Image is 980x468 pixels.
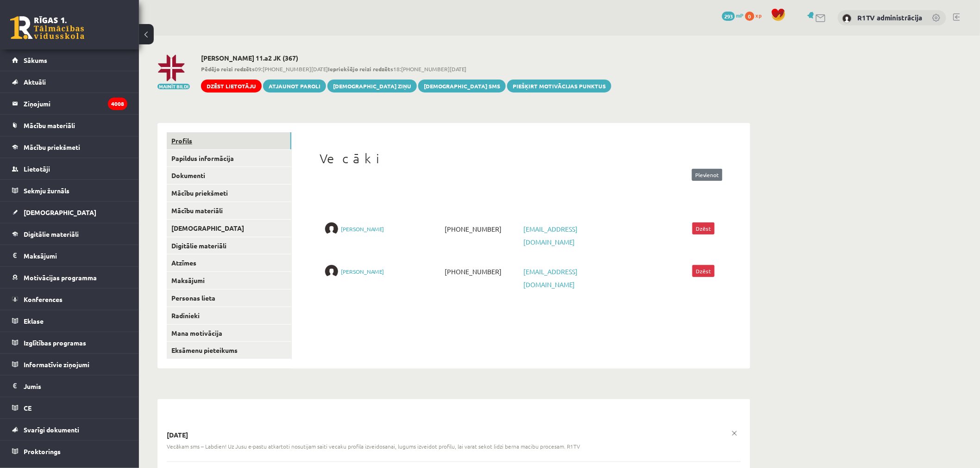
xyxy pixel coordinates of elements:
[24,56,47,64] span: Sākums
[523,267,578,289] a: [EMAIL_ADDRESS][DOMAIN_NAME]
[24,230,79,238] span: Digitālie materiāli
[12,310,127,332] a: Eklase
[24,208,96,216] span: [DEMOGRAPHIC_DATA]
[692,265,715,277] a: Dzēst
[24,317,44,325] span: Eklase
[24,360,89,369] span: Informatīvie ziņojumi
[263,80,326,92] a: Atjaunot paroli
[24,93,127,114] legend: Ziņojumi
[167,185,291,202] a: Mācību priekšmeti
[12,202,127,223] a: [DEMOGRAPHIC_DATA]
[443,265,521,278] span: [PHONE_NUMBER]
[201,54,611,62] h2: [PERSON_NAME] 11.a2 JK (367)
[167,443,580,450] span: Vecākam sms – Labdien! Uz Jusu e-pastu atkartoti nosutijam saiti vecaku profila izveidosanai, lug...
[12,376,127,397] a: Jumis
[722,12,735,21] span: 293
[745,12,754,21] span: 0
[507,80,611,92] a: Piešķirt motivācijas punktus
[12,115,127,136] a: Mācību materiāli
[12,180,127,201] a: Sekmju žurnāls
[24,425,79,434] span: Svarīgi dokumenti
[12,49,127,71] a: Sākums
[108,98,127,110] i: 4008
[736,12,744,19] span: mP
[167,167,291,184] a: Dokumenti
[523,225,578,246] a: [EMAIL_ADDRESS][DOMAIN_NAME]
[167,342,291,359] a: Eksāmenu pieteikums
[24,121,75,129] span: Mācību materiāli
[167,132,291,149] a: Profils
[167,254,291,271] a: Atzīmes
[167,202,291,219] a: Mācību materiāli
[24,165,50,173] span: Lietotāji
[12,419,127,440] a: Svarīgi dokumenti
[341,225,384,233] a: [PERSON_NAME]
[443,222,521,235] span: [PHONE_NUMBER]
[12,267,127,288] a: Motivācijas programma
[24,186,69,195] span: Sekmju žurnāls
[12,223,127,245] a: Digitālie materiāli
[12,332,127,353] a: Izglītības programas
[157,84,190,89] button: Mainīt bildi
[325,222,338,235] img: Evija Tāre
[167,307,291,324] a: Radinieki
[12,354,127,375] a: Informatīvie ziņojumi
[12,136,127,158] a: Mācību priekšmeti
[24,382,41,390] span: Jumis
[24,404,31,412] span: CE
[12,441,127,462] a: Proktorings
[325,265,338,278] img: Andris Tāre
[842,14,852,23] img: R1TV administrācija
[418,80,506,92] a: [DEMOGRAPHIC_DATA] SMS
[692,222,715,234] a: Dzēst
[722,12,744,19] a: 293 mP
[201,65,255,73] b: Pēdējo reizi redzēts
[24,143,80,151] span: Mācību priekšmeti
[167,325,291,342] a: Mana motivācija
[12,245,127,266] a: Maksājumi
[692,169,722,181] button: Pievienot
[12,71,127,92] a: Aktuāli
[858,13,923,22] a: R1TV administrācija
[10,16,84,39] a: Rīgas 1. Tālmācības vidusskola
[728,427,741,440] a: x
[24,273,97,282] span: Motivācijas programma
[167,220,291,237] a: [DEMOGRAPHIC_DATA]
[328,65,393,73] b: Iepriekšējo reizi redzēts
[12,93,127,114] a: Ziņojumi4008
[24,447,61,456] span: Proktorings
[167,237,291,254] a: Digitālie materiāli
[167,272,291,289] a: Maksājumi
[201,65,611,73] span: 09:[PHONE_NUMBER][DATE] 18:[PHONE_NUMBER][DATE]
[167,289,291,307] a: Personas lieta
[24,245,127,266] legend: Maksājumi
[12,289,127,310] a: Konferences
[201,80,262,92] a: Dzēst lietotāju
[320,151,722,166] h1: Vecāki
[24,78,46,86] span: Aktuāli
[12,397,127,419] a: CE
[24,295,63,303] span: Konferences
[24,339,86,347] span: Izglītības programas
[157,54,185,82] img: Elīza Tāre
[756,12,762,19] span: xp
[327,80,417,92] a: [DEMOGRAPHIC_DATA] ziņu
[12,158,127,179] a: Lietotāji
[341,268,384,275] a: [PERSON_NAME]
[745,12,766,19] a: 0 xp
[167,150,291,167] a: Papildus informācija
[167,431,741,440] p: [DATE]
